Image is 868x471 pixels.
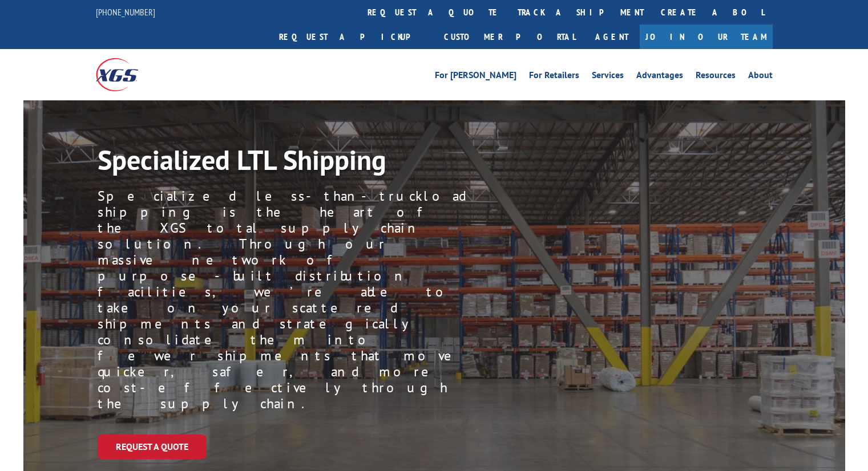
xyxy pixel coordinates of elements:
a: For [PERSON_NAME] [435,71,516,83]
h1: Specialized LTL Shipping [98,146,446,179]
a: About [748,71,773,83]
a: Services [592,71,624,83]
a: Join Our Team [640,25,773,49]
a: Resources [696,71,736,83]
a: Advantages [636,71,683,83]
a: Request a pickup [271,25,435,49]
a: Request a Quote [98,435,207,459]
a: [PHONE_NUMBER] [96,6,155,18]
a: Agent [584,25,640,49]
a: Customer Portal [435,25,584,49]
a: For Retailers [529,71,579,83]
p: Specialized less-than-truckload shipping is the heart of the XGS total supply chain solution. Thr... [98,188,474,412]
